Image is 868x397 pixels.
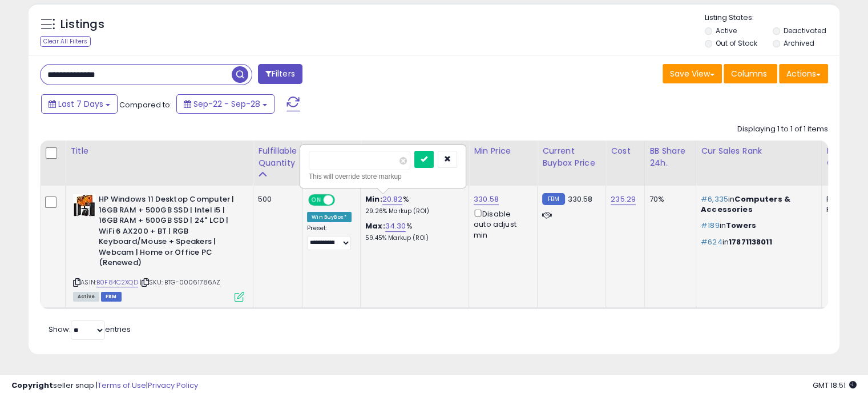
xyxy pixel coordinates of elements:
div: Disable auto adjust min [474,207,528,240]
span: OFF [333,195,352,205]
b: Min: [365,194,382,204]
p: in [701,220,813,231]
div: Fulfillable Quantity [258,145,297,169]
div: seller snap | | [11,380,198,391]
div: Current Buybox Price [542,145,601,169]
img: 51BrauSQUUL._SL40_.jpg [73,194,96,216]
div: 500 [258,194,293,204]
small: FBM [542,193,564,205]
div: FBA: 0 [826,194,864,204]
a: 34.30 [385,220,406,232]
span: Sep-22 - Sep-28 [193,98,260,110]
div: Displaying 1 to 1 of 1 items [737,124,828,135]
span: 17871138011 [729,236,772,247]
span: #189 [701,220,720,231]
div: 70% [649,194,687,204]
button: Columns [724,64,777,83]
a: B0F84C2XQD [96,278,138,287]
a: Terms of Use [98,380,146,391]
div: ASIN: [73,194,244,300]
span: Compared to: [119,99,172,110]
strong: Copyright [11,380,53,391]
label: Active [716,26,737,35]
span: Show: entries [49,324,131,335]
span: | SKU: BTG-00061786AZ [140,278,221,287]
div: Min Price [474,145,532,157]
button: Last 7 Days [41,94,118,114]
th: The percentage added to the cost of goods (COGS) that forms the calculator for Min & Max prices. [361,141,469,186]
button: Actions [779,64,828,83]
div: Cur Sales Rank [701,145,817,157]
p: Listing States: [705,13,839,23]
p: 29.26% Markup (ROI) [365,207,460,215]
button: Sep-22 - Sep-28 [176,94,274,114]
span: #6,335 [701,194,728,204]
div: Cost [611,145,640,157]
span: 2025-10-6 18:51 GMT [813,380,857,391]
div: % [365,221,460,242]
span: Columns [731,68,767,79]
span: ON [309,195,324,205]
p: in [701,194,813,215]
label: Archived [783,38,814,48]
span: Last 7 Days [58,98,103,110]
div: Win BuyBox * [307,212,352,222]
b: Max: [365,220,385,231]
div: BB Share 24h. [649,145,691,169]
div: FBM: 4 [826,204,864,215]
a: Privacy Policy [148,380,198,391]
div: Title [70,145,248,157]
div: Num of Comp. [826,145,868,169]
span: FBM [101,292,122,302]
div: Clear All Filters [40,36,91,47]
div: Preset: [307,224,352,250]
p: 59.45% Markup (ROI) [365,234,460,242]
div: This will override store markup [309,171,457,182]
span: #624 [701,236,722,247]
span: Towers [726,220,756,231]
p: in [701,237,813,247]
a: 20.82 [382,194,403,205]
h5: Listings [60,17,104,33]
span: 330.58 [568,194,593,204]
span: Computers & Accessories [701,194,790,215]
button: Save View [663,64,722,83]
button: Filters [258,64,302,84]
label: Deactivated [783,26,826,35]
a: 235.29 [611,194,636,205]
span: All listings currently available for purchase on Amazon [73,292,99,302]
label: Out of Stock [716,38,757,48]
div: % [365,194,460,215]
b: HP Windows 11 Desktop Computer | 16GB RAM + 500GB SSD | Intel i5 | 16GB RAM + 500GB SSD | 24" LCD... [99,194,237,271]
a: 330.58 [474,194,499,205]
